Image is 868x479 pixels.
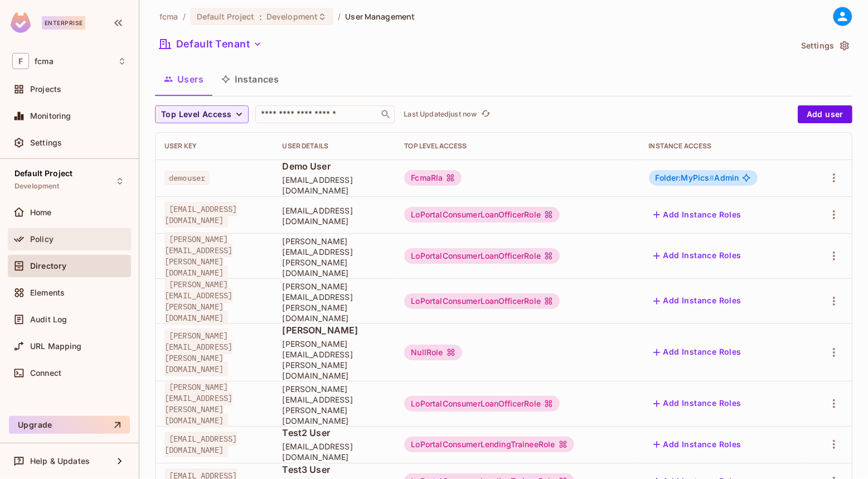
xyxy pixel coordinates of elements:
[282,384,386,426] span: [PERSON_NAME][EMAIL_ADDRESS][PERSON_NAME][DOMAIN_NAME]
[164,277,232,325] span: [PERSON_NAME][EMAIL_ADDRESS][PERSON_NAME][DOMAIN_NAME]
[477,108,492,121] span: Click to refresh data
[155,65,212,93] button: Users
[282,441,386,462] span: [EMAIL_ADDRESS][DOMAIN_NAME]
[282,142,386,151] div: User Details
[30,208,52,217] span: Home
[14,182,60,191] span: Development
[649,343,746,361] button: Add Instance Roles
[30,457,90,466] span: Help & Updates
[164,202,237,228] span: [EMAIL_ADDRESS][DOMAIN_NAME]
[282,324,386,336] span: [PERSON_NAME]
[404,170,462,186] div: FcmaRla
[164,380,232,428] span: [PERSON_NAME][EMAIL_ADDRESS][PERSON_NAME][DOMAIN_NAME]
[649,395,746,413] button: Add Instance Roles
[282,427,386,439] span: Test2 User
[649,247,746,265] button: Add Instance Roles
[481,109,491,120] span: refresh
[282,160,386,172] span: Demo User
[338,11,341,22] li: /
[479,108,492,121] button: refresh
[14,169,72,178] span: Default Project
[164,171,210,185] span: demouser
[404,248,560,264] div: LoPortalConsumerLoanOfficerRole
[282,338,386,381] span: [PERSON_NAME][EMAIL_ADDRESS][PERSON_NAME][DOMAIN_NAME]
[42,16,85,30] div: Enterprise
[164,328,232,376] span: [PERSON_NAME][EMAIL_ADDRESS][PERSON_NAME][DOMAIN_NAME]
[649,142,797,151] div: Instance Access
[12,53,29,69] span: F
[649,292,746,310] button: Add Instance Roles
[11,12,31,33] img: SReyMgAAAABJRU5ErkJggg==
[164,432,237,457] span: [EMAIL_ADDRESS][DOMAIN_NAME]
[161,108,231,122] span: Top Level Access
[282,281,386,323] span: [PERSON_NAME][EMAIL_ADDRESS][PERSON_NAME][DOMAIN_NAME]
[404,396,560,412] div: LoPortalConsumerLoanOfficerRole
[266,11,318,22] span: Development
[649,436,746,453] button: Add Instance Roles
[404,110,477,119] p: Last Updated just now
[197,11,255,22] span: Default Project
[282,175,386,196] span: [EMAIL_ADDRESS][DOMAIN_NAME]
[9,416,130,434] button: Upgrade
[159,11,178,22] span: the active workspace
[345,11,415,22] span: User Management
[30,85,61,94] span: Projects
[155,35,266,53] button: Default Tenant
[404,345,462,360] div: NullRole
[282,205,386,226] span: [EMAIL_ADDRESS][DOMAIN_NAME]
[404,437,574,452] div: LoPortalConsumerLendingTraineeRole
[404,142,631,151] div: Top Level Access
[798,105,852,123] button: Add user
[30,262,66,270] span: Directory
[282,463,386,476] span: Test3 User
[656,173,739,182] span: Admin
[164,142,264,151] div: User Key
[656,173,715,182] span: Folder:MyPics
[282,236,386,278] span: [PERSON_NAME][EMAIL_ADDRESS][PERSON_NAME][DOMAIN_NAME]
[404,293,560,309] div: LoPortalConsumerLoanOfficerRole
[35,57,54,66] span: Workspace: fcma
[212,65,288,93] button: Instances
[30,342,82,351] span: URL Mapping
[30,235,54,244] span: Policy
[30,138,62,147] span: Settings
[164,232,232,280] span: [PERSON_NAME][EMAIL_ADDRESS][PERSON_NAME][DOMAIN_NAME]
[30,112,71,120] span: Monitoring
[30,315,67,324] span: Audit Log
[183,11,186,22] li: /
[709,173,714,182] span: #
[649,206,746,224] button: Add Instance Roles
[797,37,852,55] button: Settings
[155,105,249,123] button: Top Level Access
[30,369,61,378] span: Connect
[404,207,560,222] div: LoPortalConsumerLoanOfficerRole
[259,12,263,21] span: :
[30,288,65,297] span: Elements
